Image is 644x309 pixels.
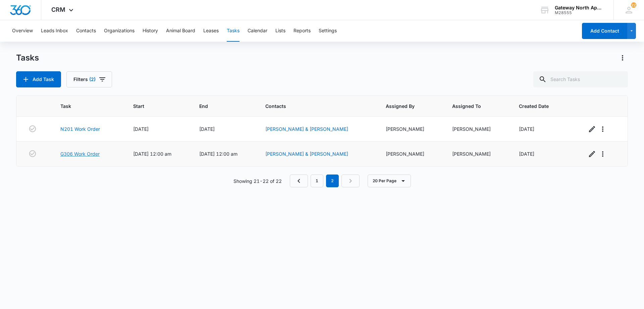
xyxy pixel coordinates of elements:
[631,2,636,8] span: 22
[203,20,219,42] button: Leases
[143,20,158,42] button: History
[290,175,308,187] a: Previous Page
[533,71,628,87] input: Search Tasks
[51,6,65,13] span: CRM
[133,126,149,132] span: [DATE]
[326,175,339,187] em: 2
[104,20,135,42] button: Organizations
[617,52,628,63] button: Actions
[555,10,604,15] div: account id
[386,103,426,110] span: Assigned By
[12,20,33,42] button: Overview
[386,125,436,132] div: [PERSON_NAME]
[248,20,267,42] button: Calendar
[582,23,627,39] button: Add Contact
[60,103,107,110] span: Task
[16,71,61,87] button: Add Task
[519,151,534,157] span: [DATE]
[452,150,502,157] div: [PERSON_NAME]
[60,125,100,132] a: N201 Work Order
[133,151,171,157] span: [DATE] 12:00 am
[89,77,96,82] span: (2)
[368,175,411,187] button: 20 Per Page
[60,150,100,157] a: G306 Work Order
[199,126,215,132] span: [DATE]
[452,125,502,132] div: [PERSON_NAME]
[265,151,348,157] a: [PERSON_NAME] & [PERSON_NAME]
[452,103,493,110] span: Assigned To
[233,178,282,185] p: Showing 21-22 of 22
[519,103,561,110] span: Created Date
[66,71,112,87] button: Filters(2)
[265,126,348,132] a: [PERSON_NAME] & [PERSON_NAME]
[199,103,239,110] span: End
[41,20,68,42] button: Leads Inbox
[166,20,195,42] button: Animal Board
[227,20,239,42] button: Tasks
[265,103,360,110] span: Contacts
[386,150,436,157] div: [PERSON_NAME]
[275,20,285,42] button: Lists
[519,126,534,132] span: [DATE]
[319,20,337,42] button: Settings
[290,175,360,187] nav: Pagination
[631,2,636,8] div: notifications count
[133,103,173,110] span: Start
[199,151,237,157] span: [DATE] 12:00 am
[555,5,604,10] div: account name
[76,20,96,42] button: Contacts
[293,20,311,42] button: Reports
[16,53,39,63] h1: Tasks
[311,175,323,187] a: Page 1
